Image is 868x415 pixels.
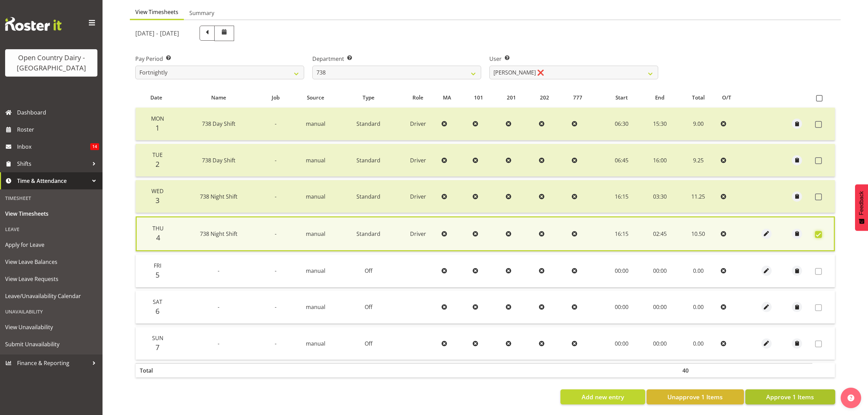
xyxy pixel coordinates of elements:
td: 15:30 [641,108,678,140]
span: Inbox [17,142,90,152]
div: Type [344,94,393,102]
span: 738 Night Shift [200,193,238,200]
span: Add new entry [582,392,624,401]
div: 201 [507,94,532,102]
td: 10.50 [678,216,718,251]
button: Unapprove 1 Items [647,389,744,404]
div: Name [181,94,257,102]
div: 101 [474,94,499,102]
span: Thu [152,225,164,232]
span: Sun [152,334,163,342]
div: MA [443,94,466,102]
span: manual [306,340,325,347]
td: 00:00 [641,291,678,324]
button: Add new entry [560,389,645,404]
div: Leave [2,222,101,236]
span: View Unavailability [5,322,97,332]
span: - [275,230,276,238]
a: View Timesheets [2,205,101,222]
span: Mon [151,115,164,122]
td: 00:00 [641,327,678,360]
td: Standard [340,216,397,251]
span: 5 [155,270,160,280]
th: Total [136,363,177,377]
td: 16:00 [641,144,678,177]
span: View Timesheets [135,8,178,16]
span: 738 Day Shift [202,120,235,128]
td: Standard [340,180,397,213]
td: 00:00 [602,255,641,287]
td: 11.25 [678,180,718,213]
div: O/T [722,94,747,102]
td: 06:30 [602,108,641,140]
span: 1 [155,123,160,133]
div: 202 [540,94,565,102]
div: Role [401,94,435,102]
span: manual [306,120,325,128]
a: View Unavailability [2,319,101,336]
button: Approve 1 Items [745,389,835,404]
a: Apply for Leave [2,236,101,253]
td: 16:15 [602,180,641,213]
span: 738 Day Shift [202,157,235,164]
span: 738 Night Shift [200,230,238,238]
td: 16:15 [602,216,641,251]
span: Driver [410,193,426,200]
span: manual [306,230,325,238]
span: Fri [154,262,161,269]
span: - [275,157,276,164]
span: - [218,340,219,347]
div: Timesheet [2,191,101,205]
span: manual [306,193,325,200]
span: 14 [90,143,99,150]
span: Apply for Leave [5,240,97,250]
div: 777 [573,94,598,102]
div: Open Country Dairy - [GEOGRAPHIC_DATA] [12,53,91,73]
span: 3 [155,196,160,205]
span: Roster [17,124,99,135]
span: Leave/Unavailability Calendar [5,291,97,301]
span: manual [306,157,325,164]
button: Feedback - Show survey [855,184,868,231]
td: 06:45 [602,144,641,177]
span: - [275,120,276,128]
label: User [489,55,658,63]
span: - [275,267,276,275]
td: 03:30 [641,180,678,213]
td: 9.25 [678,144,718,177]
th: 40 [678,363,718,377]
img: help-xxl-2.png [847,394,854,401]
span: Unapprove 1 Items [667,392,723,401]
span: Wed [151,187,164,195]
span: Dashboard [17,107,99,118]
span: - [275,193,276,200]
a: View Leave Requests [2,270,101,287]
div: Total [682,94,714,102]
img: Rosterit website logo [5,17,62,31]
span: Summary [189,9,214,17]
span: 4 [156,233,160,242]
span: manual [306,303,325,311]
a: View Leave Balances [2,253,101,270]
span: Approve 1 Items [766,392,814,401]
td: 00:00 [641,255,678,287]
span: View Leave Requests [5,274,97,284]
label: Pay Period [135,55,304,63]
span: Shifts [17,159,89,169]
span: View Leave Balances [5,257,97,267]
span: 7 [155,343,160,352]
a: Submit Unavailability [2,336,101,353]
span: Tue [152,151,163,159]
span: - [275,340,276,347]
div: Start [606,94,637,102]
span: 6 [155,306,160,316]
td: 0.00 [678,291,718,324]
span: - [218,267,219,275]
span: Sat [153,298,162,306]
span: 2 [155,159,160,169]
span: Submit Unavailability [5,339,97,349]
div: End [645,94,675,102]
td: 02:45 [641,216,678,251]
td: 0.00 [678,327,718,360]
a: Leave/Unavailability Calendar [2,287,101,305]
